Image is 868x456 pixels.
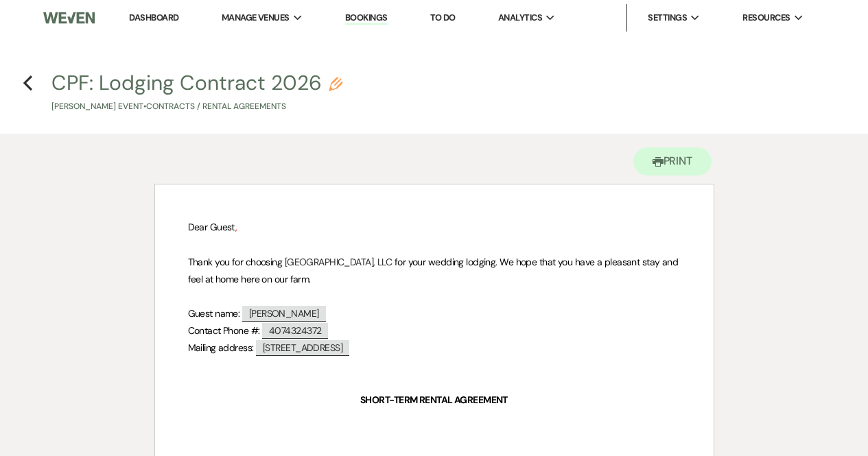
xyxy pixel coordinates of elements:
span: Mailing address: [188,341,254,354]
span: [STREET_ADDRESS] [256,340,349,356]
img: Weven Logo [43,3,94,32]
button: Print [633,147,712,176]
button: CPF: Lodging Contract 2026[PERSON_NAME] Event•Contracts / Rental Agreements [51,73,342,113]
span: Dear Guest [188,221,235,233]
span: Manage Venues [222,11,290,25]
span: Settings [648,11,687,25]
p: [GEOGRAPHIC_DATA], LLC [188,254,681,288]
span: , [235,221,237,233]
span: Analytics [498,11,542,25]
a: Dashboard [129,12,178,23]
span: Guest name: [188,307,240,320]
span: Thank you for choosing [188,256,283,268]
strong: SHORT-TERM RENTAL AGREEMENT [360,394,508,406]
span: for your wedding lodging. We hope that you have a pleasant stay and feel at home here on our farm. [188,256,681,285]
span: [PERSON_NAME] [242,306,326,322]
p: [PERSON_NAME] Event • Contracts / Rental Agreements [51,100,342,113]
span: 4074324372 [262,323,328,339]
span: Contact Phone #: [188,324,260,337]
a: Bookings [345,12,388,25]
span: Resources [742,11,790,25]
a: To Do [430,12,456,23]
